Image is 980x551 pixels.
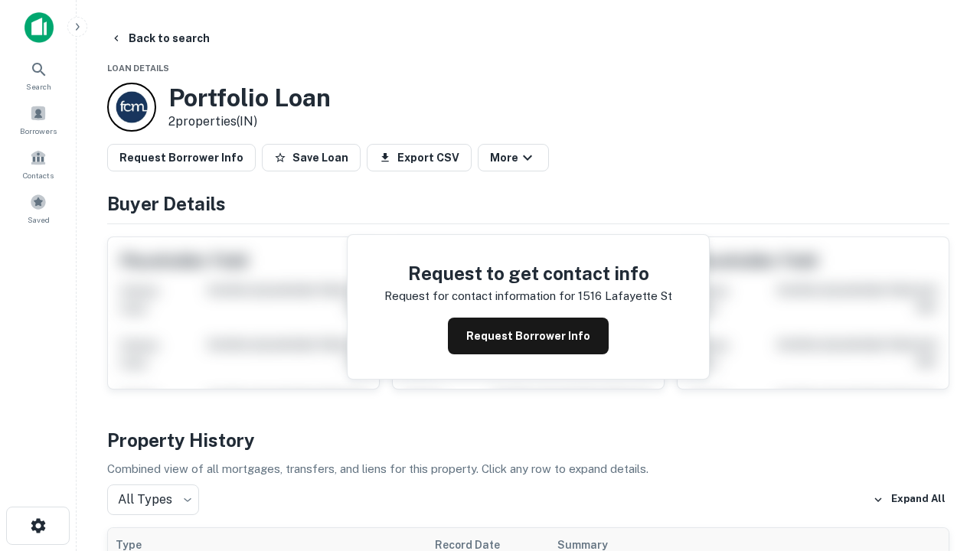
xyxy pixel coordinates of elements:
p: 1516 lafayette st [578,287,672,305]
p: Request for contact information for [384,287,575,305]
h4: Buyer Details [107,190,949,217]
span: Borrowers [20,125,57,137]
a: Saved [5,187,72,229]
span: Search [26,80,51,93]
a: Contacts [5,143,72,184]
a: Borrowers [5,99,72,140]
button: Export CSV [367,144,472,171]
p: 2 properties (IN) [168,112,331,131]
button: Save Loan [262,144,361,171]
p: Combined view of all mortgages, transfers, and liens for this property. Click any row to expand d... [107,460,949,478]
h3: Portfolio Loan [168,83,331,112]
button: Request Borrower Info [448,318,609,354]
span: Contacts [23,169,54,181]
iframe: Chat Widget [903,429,980,502]
h4: Request to get contact info [384,259,672,287]
img: capitalize-icon.png [24,12,54,43]
a: Search [5,54,72,96]
button: More [478,144,549,171]
button: Request Borrower Info [107,144,256,171]
button: Expand All [869,488,949,511]
h4: Property History [107,426,949,454]
span: Saved [28,214,50,226]
span: Loan Details [107,64,169,73]
button: Back to search [104,24,216,52]
div: All Types [107,484,199,515]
